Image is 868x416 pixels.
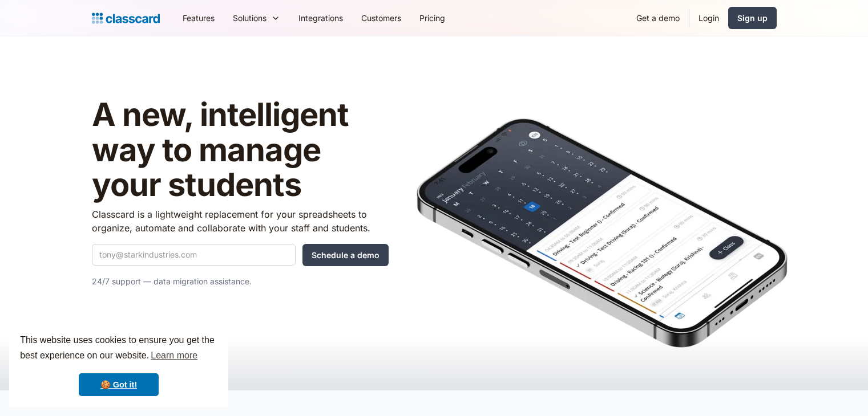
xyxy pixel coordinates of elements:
a: Features [173,5,224,31]
span: This website uses cookies to ensure you get the best experience on our website. [20,333,217,364]
div: cookieconsent [9,323,228,407]
a: Pricing [410,5,454,31]
div: Solutions [224,5,289,31]
div: Solutions [233,12,267,24]
p: Classcard is a lightweight replacement for your spreadsheets to organize, automate and collaborat... [92,207,389,235]
div: Sign up [737,12,768,24]
p: 24/7 support — data migration assistance. [92,275,389,288]
a: Sign up [728,7,777,29]
input: Schedule a demo [302,244,389,266]
h1: A new, intelligent way to manage your students [92,97,389,203]
a: Login [689,5,728,31]
a: Integrations [289,5,352,31]
a: Customers [352,5,410,31]
a: Logo [92,10,160,26]
a: learn more about cookies [149,347,199,364]
form: Quick Demo Form [92,244,389,266]
a: dismiss cookie message [79,373,159,396]
a: Get a demo [627,5,689,31]
input: tony@starkindustries.com [92,244,296,266]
